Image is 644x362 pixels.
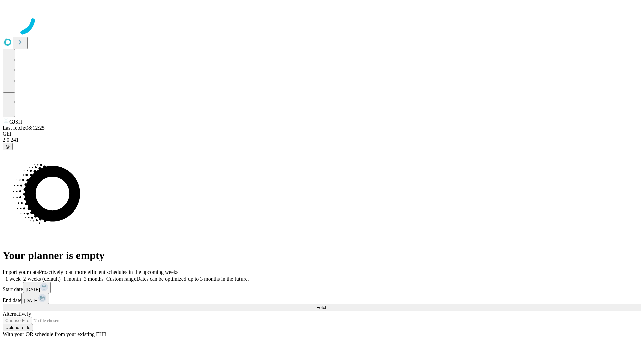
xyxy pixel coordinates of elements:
[3,269,39,275] span: Import your data
[3,249,641,262] h1: Your planner is empty
[3,324,33,331] button: Upload a file
[63,276,81,282] span: 1 month
[316,305,327,310] span: Fetch
[3,331,107,337] span: With your OR schedule from your existing EHR
[106,276,136,282] span: Custom range
[39,269,180,275] span: Proactively plan more efficient schedules in the upcoming weeks.
[21,293,49,304] button: [DATE]
[3,125,45,131] span: Last fetch: 08:12:25
[3,311,31,317] span: Alternatively
[3,304,641,311] button: Fetch
[26,287,40,292] span: [DATE]
[3,293,641,304] div: End date
[3,131,641,137] div: GEI
[136,276,249,282] span: Dates can be optimized up to 3 months in the future.
[23,276,61,282] span: 2 weeks (default)
[9,119,22,125] span: GJSH
[84,276,104,282] span: 3 months
[3,143,13,150] button: @
[3,282,641,293] div: Start date
[3,137,641,143] div: 2.0.241
[5,276,21,282] span: 1 week
[24,298,38,303] span: [DATE]
[23,282,51,293] button: [DATE]
[5,144,10,149] span: @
